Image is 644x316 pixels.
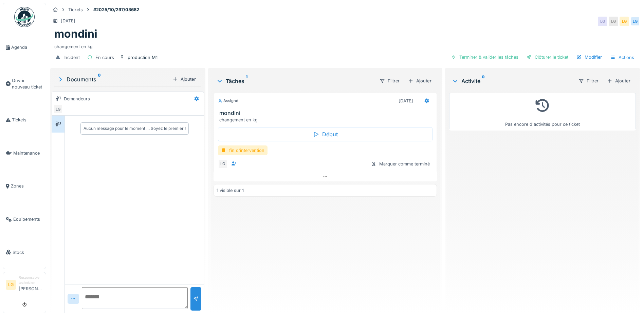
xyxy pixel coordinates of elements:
span: Maintenance [13,150,43,156]
div: Modifier [574,53,605,62]
span: Équipements [13,216,43,222]
span: Zones [11,183,43,189]
div: Terminer & valider les tâches [448,53,521,62]
span: Ouvrir nouveau ticket [12,77,43,90]
li: [PERSON_NAME] [19,275,43,295]
div: LG [53,104,63,114]
div: Actions [607,53,637,62]
li: LG [6,280,16,290]
div: Ajouter [604,76,633,85]
div: [DATE] [61,18,75,24]
div: production M1 [128,54,158,61]
sup: 1 [246,77,247,85]
a: Zones [3,170,46,203]
div: LG [620,17,629,26]
h1: mondini [54,27,97,40]
a: Équipements [3,203,46,236]
div: Documents [57,75,170,83]
div: Pas encore d'activités pour ce ticket [454,96,631,127]
span: Stock [13,249,43,256]
div: changement en kg [54,41,636,50]
sup: 0 [98,75,101,83]
span: Agenda [11,44,43,51]
div: Ajouter [405,76,434,85]
div: En cours [95,54,114,61]
div: LG [598,17,607,26]
a: Stock [3,236,46,269]
div: LG [218,159,227,169]
h3: mondini [219,110,434,116]
img: Badge_color-CXgf-gQk.svg [14,7,35,27]
sup: 0 [482,77,485,85]
div: Clôturer le ticket [524,53,571,62]
a: Maintenance [3,137,46,170]
div: Assigné [218,98,238,104]
a: Ouvrir nouveau ticket [3,64,46,104]
strong: #2025/10/297/03682 [91,6,142,13]
div: Marquer comme terminé [368,159,433,169]
a: Agenda [3,31,46,64]
a: LG Responsable technicien[PERSON_NAME] [6,275,43,296]
div: 1 visible sur 1 [217,187,244,194]
div: Ajouter [170,75,199,84]
div: Demandeurs [64,96,90,102]
div: Filtrer [376,76,403,86]
div: [DATE] [399,98,413,104]
a: Tickets [3,103,46,137]
div: Début [218,127,433,141]
div: Aucun message pour le moment … Soyez le premier ! [84,125,186,132]
span: Tickets [12,117,43,123]
div: LG [609,17,618,26]
div: Tâches [216,77,374,85]
div: fin d'intervention [218,145,268,155]
div: LG [630,17,640,26]
div: Activité [452,77,573,85]
div: Tickets [68,6,83,13]
div: changement en kg [219,117,434,123]
div: Filtrer [575,76,602,86]
div: Responsable technicien [19,275,43,285]
div: Incident [63,54,80,61]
